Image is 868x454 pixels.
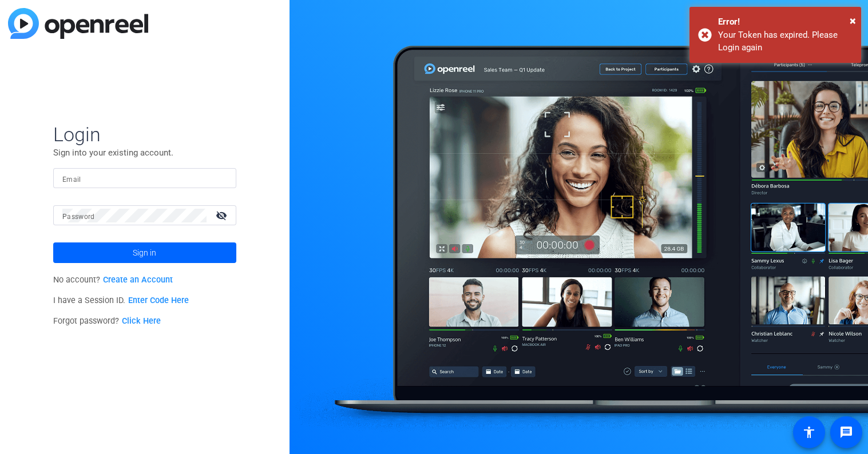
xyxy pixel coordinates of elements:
span: No account? [53,275,173,285]
span: × [850,14,856,27]
mat-icon: accessibility [802,425,816,439]
input: Enter Email Address [62,172,227,185]
button: Close [850,12,856,29]
mat-icon: visibility_off [209,207,236,224]
span: Sign in [133,238,156,267]
mat-icon: message [839,425,853,439]
p: Sign into your existing account. [53,146,236,159]
a: Click Here [122,316,161,326]
img: blue-gradient.svg [8,8,148,39]
span: Forgot password? [53,316,161,326]
mat-label: Password [62,213,95,221]
span: I have a Session ID. [53,296,189,305]
div: Error! [718,15,853,29]
a: Enter Code Here [128,296,189,305]
button: Sign in [53,242,236,263]
a: Create an Account [103,275,173,285]
span: Login [53,122,236,146]
mat-label: Email [62,176,81,184]
div: Your Token has expired. Please Login again [718,29,853,54]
